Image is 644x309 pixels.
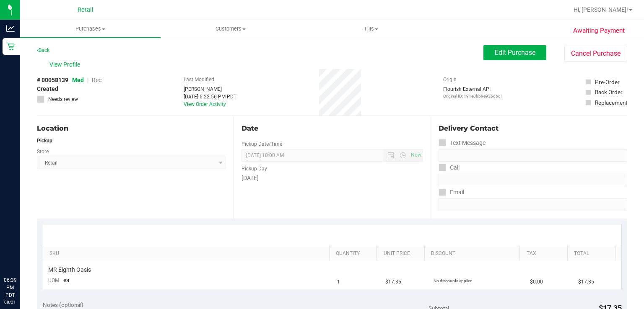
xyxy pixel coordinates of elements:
span: $17.35 [578,278,594,286]
inline-svg: Retail [6,42,15,51]
a: View Order Activity [184,101,226,107]
span: Med [72,77,84,83]
span: 1 [337,278,340,286]
span: MR Eighth Oasis [48,266,91,274]
button: Edit Purchase [483,45,546,60]
span: Notes (optional) [43,301,83,308]
span: Purchases [20,25,161,33]
span: | [87,77,88,83]
iframe: Resource center [8,242,34,267]
span: No discounts applied [434,278,473,283]
div: Date [241,124,423,134]
input: Format: (999) 999-9999 [439,174,627,186]
span: Edit Purchase [495,49,535,57]
span: Awaiting Payment [573,26,625,36]
a: Back [37,47,49,53]
a: Tills [301,20,441,38]
span: Created [37,85,58,93]
strong: Pickup [37,138,52,144]
div: Back Order [595,88,623,96]
a: Tax [527,250,564,257]
a: SKU [49,250,326,257]
a: Purchases [20,20,161,38]
div: Replacement [595,98,627,107]
label: Email [439,186,464,198]
span: $0.00 [530,278,543,286]
div: [PERSON_NAME] [184,85,236,93]
div: Location [37,124,226,134]
div: [DATE] 6:22:56 PM PDT [184,93,236,100]
a: Discount [431,250,517,257]
div: Pre-Order [595,78,620,86]
button: Cancel Purchase [564,46,627,62]
span: Customers [161,25,301,33]
div: [DATE] [241,174,423,183]
label: Call [439,162,460,174]
span: # 00058139 [37,76,68,85]
label: Last Modified [184,76,214,83]
label: Pickup Date/Time [241,140,282,148]
p: Original ID: 191e0bb9e93bd6d1 [443,93,503,99]
span: UOM [48,278,59,283]
div: Flourish External API [443,85,503,99]
a: Total [574,250,612,257]
span: ea [63,277,70,283]
span: Rec [92,77,101,83]
label: Store [37,148,49,155]
p: 06:39 PM PDT [4,276,16,299]
span: Hi, [PERSON_NAME]! [574,6,628,13]
a: Quantity [336,250,374,257]
p: 08/21 [4,299,16,305]
span: Retail [78,6,93,13]
span: Tills [301,25,441,33]
span: Needs review [48,95,78,103]
span: View Profile [49,60,83,69]
a: Customers [161,20,301,38]
input: Format: (999) 999-9999 [439,149,627,162]
label: Text Message [439,137,486,149]
label: Origin [443,76,457,83]
div: Delivery Contact [439,124,627,134]
inline-svg: Analytics [6,24,15,33]
span: $17.35 [385,278,401,286]
label: Pickup Day [241,165,267,173]
a: Unit Price [384,250,421,257]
